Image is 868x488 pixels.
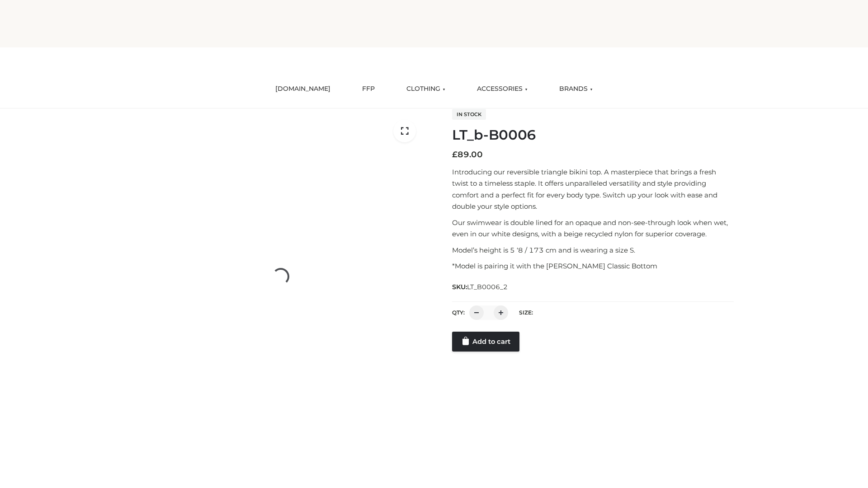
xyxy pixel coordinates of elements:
a: FFP [355,79,382,99]
a: Add to cart [452,332,519,352]
h1: LT_b-B0006 [452,127,734,143]
p: Introducing our reversible triangle bikini top. A masterpiece that brings a fresh twist to a time... [452,166,734,212]
p: Our swimwear is double lined for an opaque and non-see-through look when wet, even in our white d... [452,217,734,240]
p: Model’s height is 5 ‘8 / 173 cm and is wearing a size S. [452,244,734,256]
span: In stock [452,109,486,120]
a: [DOMAIN_NAME] [269,79,337,99]
label: Size: [519,309,533,316]
a: ACCESSORIES [470,79,534,99]
a: BRANDS [552,79,599,99]
label: QTY: [452,309,465,316]
bdi: 89.00 [452,150,483,160]
p: *Model is pairing it with the [PERSON_NAME] Classic Bottom [452,260,734,272]
a: CLOTHING [400,79,452,99]
span: £ [452,150,458,160]
span: LT_B0006_2 [467,283,508,291]
span: SKU: [452,282,509,292]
